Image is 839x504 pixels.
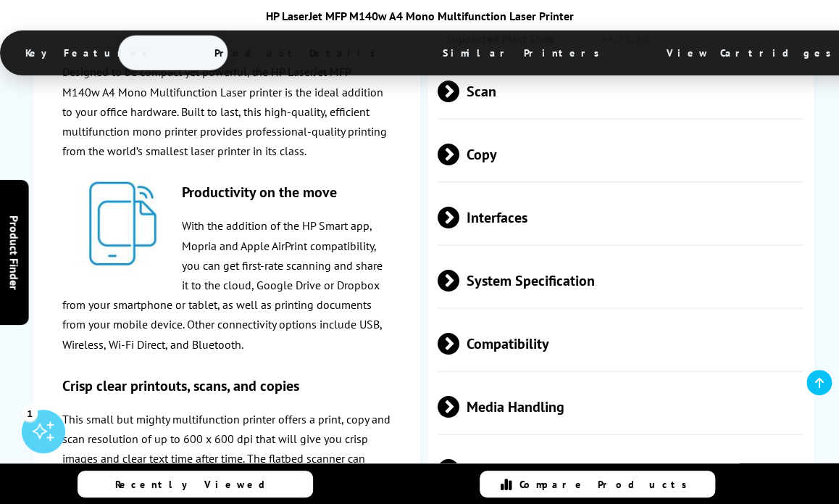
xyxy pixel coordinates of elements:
[62,216,391,354] p: With the addition of the HP Smart app, Mopria and Apple AirPrint compatibility, you can get first...
[480,471,715,497] a: Compare Products
[114,478,279,491] span: Recently Viewed
[519,478,694,491] span: Compare Products
[438,190,803,244] span: Interfaces
[78,471,313,497] a: Recently Viewed
[438,64,803,118] span: Scan
[79,175,165,274] img: HP-Mobile-Printing-Icon.JPG
[22,405,38,421] div: 1
[7,215,22,289] span: Product Finder
[62,62,391,161] p: Designed to be compact yet powerful, the HP LaserJet MFP M140w A4 Mono Multifunction Laser printe...
[438,127,803,181] span: Copy
[421,36,629,70] span: Similar Printers
[438,316,803,371] span: Compatibility
[62,183,391,202] h3: Productivity on the move
[62,376,391,394] h3: Crisp clear printouts, scans, and copies
[193,36,405,70] span: Product Details
[4,36,177,70] span: Key Features
[438,379,803,434] span: Media Handling
[438,442,803,497] span: Barcodes & Labels
[438,253,803,307] span: System Specification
